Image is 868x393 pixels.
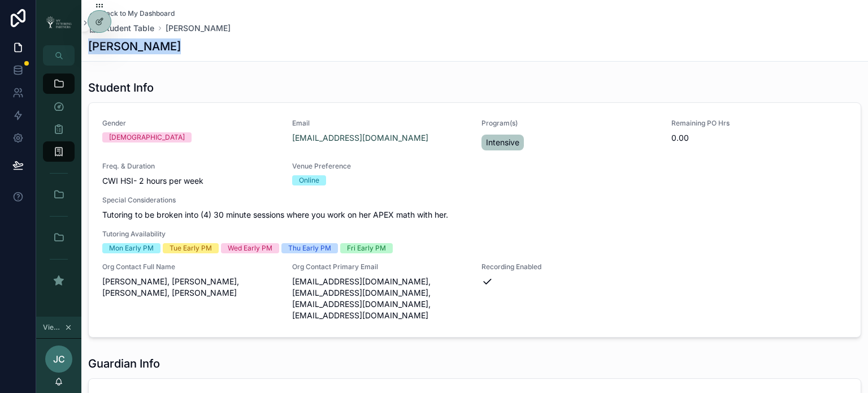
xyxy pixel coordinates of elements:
div: scrollable content [36,66,81,305]
span: Student Table [102,23,154,34]
span: Gender [102,119,279,128]
span: Viewing as Joy [43,323,62,332]
span: Venue Preference [292,162,468,171]
span: Org Contact Primary Email [292,262,468,271]
span: Program(s) [481,119,658,128]
div: Wed Early PM [228,243,272,253]
div: Tue Early PM [170,243,212,253]
span: Tutoring to be broken into (4) 30 minute sessions where you work on her APEX math with her. [102,209,847,221]
span: Email [292,119,468,128]
span: Freq. & Duration [102,162,279,171]
span: [EMAIL_ADDRESS][DOMAIN_NAME], [EMAIL_ADDRESS][DOMAIN_NAME], [EMAIL_ADDRESS][DOMAIN_NAME], [EMAIL_... [292,276,468,321]
h1: Student Info [88,80,154,96]
img: App logo [43,15,75,30]
span: JC [53,352,65,366]
a: [PERSON_NAME] [166,23,231,34]
h1: Guardian Info [88,356,160,372]
span: Recording Enabled [481,262,658,271]
span: [PERSON_NAME], [PERSON_NAME], [PERSON_NAME], [PERSON_NAME] [102,276,279,299]
span: Org Contact Full Name [102,262,279,271]
div: Fri Early PM [347,243,386,253]
div: Thu Early PM [288,243,331,253]
span: CWI HSI- 2 hours per week [102,175,279,187]
a: Student Table [88,23,154,34]
span: Tutoring Availability [102,230,847,239]
span: Remaining PO Hrs [671,119,848,128]
span: Special Considerations [102,196,847,205]
span: 0.00 [671,132,848,144]
span: Back to My Dashboard [102,9,175,18]
a: [EMAIL_ADDRESS][DOMAIN_NAME] [292,132,428,144]
h1: [PERSON_NAME] [88,38,181,54]
div: [DEMOGRAPHIC_DATA] [109,132,185,142]
div: Mon Early PM [109,243,154,253]
div: Online [299,175,319,185]
a: Back to My Dashboard [88,9,175,18]
span: Intensive [486,137,519,148]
